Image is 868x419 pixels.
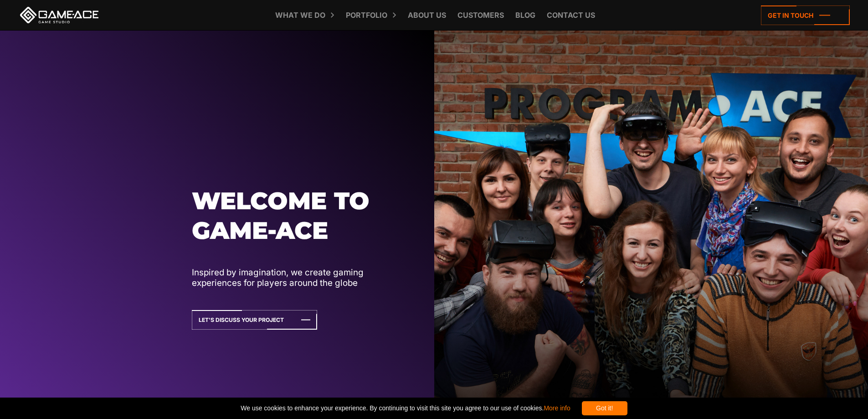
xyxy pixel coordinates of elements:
span: We use cookies to enhance your experience. By continuing to visit this site you agree to our use ... [241,401,570,415]
a: More info [544,404,570,412]
div: Got it! [582,401,627,415]
a: Let's Discuss Your Project [192,310,317,330]
h1: Welcome to Game-ace [192,186,407,246]
p: Inspired by imagination, we create gaming experiences for players around the globe [192,267,407,289]
a: Get in touch [761,5,850,25]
